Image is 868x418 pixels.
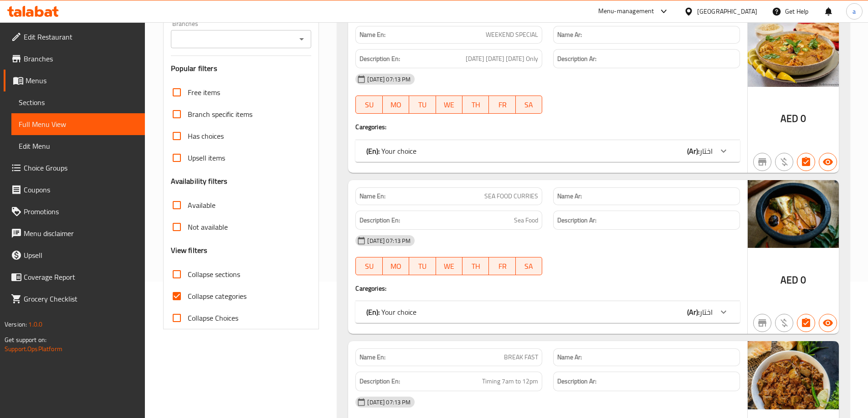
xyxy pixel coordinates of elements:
[26,75,138,86] span: Menus
[383,96,409,114] button: MO
[853,6,856,16] span: a
[462,257,489,275] button: TH
[519,260,539,273] span: SA
[366,144,380,158] b: (En):
[386,98,406,111] span: MO
[504,353,538,362] span: BREAK FAST
[753,153,771,171] button: Not branch specific item
[557,376,596,387] strong: Description Ar:
[801,110,806,127] span: 0
[514,215,538,226] span: Sea Food
[355,257,382,275] button: SU
[24,250,138,261] span: Upsell
[366,307,416,317] p: Your choice
[4,70,145,91] a: Menus
[748,19,839,87] img: mmw_638926964353357339
[355,284,740,293] h4: Caregories:
[781,271,798,289] span: AED
[188,222,228,232] span: Not available
[360,215,400,226] strong: Description En:
[24,293,138,304] span: Grocery Checklist
[699,144,713,158] span: اختار
[171,245,208,256] h3: View filters
[355,96,382,114] button: SU
[557,353,582,362] strong: Name Ar:
[687,305,699,319] b: (Ar):
[24,162,138,173] span: Choice Groups
[355,122,740,131] h4: Caregories:
[753,314,771,332] button: Not branch specific item
[188,131,224,141] span: Has choices
[360,191,385,201] strong: Name En:
[4,157,145,179] a: Choice Groups
[28,318,42,330] span: 1.0.0
[188,87,220,98] span: Free items
[24,31,138,42] span: Edit Restaurant
[4,179,145,201] a: Coupons
[519,98,539,111] span: SA
[697,6,757,16] div: [GEOGRAPHIC_DATA]
[383,257,409,275] button: MO
[493,98,512,111] span: FR
[360,260,379,273] span: SU
[797,314,815,332] button: Has choices
[24,184,138,195] span: Coupons
[4,266,145,288] a: Coverage Report
[557,30,582,40] strong: Name Ar:
[19,97,138,108] span: Sections
[5,318,27,330] span: Version:
[11,91,145,113] a: Sections
[466,260,485,273] span: TH
[11,113,145,135] a: Full Menu View
[19,141,138,151] span: Edit Menu
[188,312,238,323] span: Collapse Choices
[360,376,400,387] strong: Description En:
[557,215,596,226] strong: Description Ar:
[687,144,699,158] b: (Ar):
[295,33,308,45] button: Open
[819,153,837,171] button: Available
[516,257,542,275] button: SA
[355,140,740,162] div: (En): Your choice(Ar):اختار
[466,53,538,65] span: Friday Saturday Sunday Only
[366,305,380,319] b: (En):
[484,191,538,201] span: SEA FOOD CURRIES
[11,135,145,157] a: Edit Menu
[482,376,538,387] span: Timing 7am to 12pm
[440,98,459,111] span: WE
[24,272,138,282] span: Coverage Report
[598,6,654,17] div: Menu-management
[436,257,462,275] button: WE
[4,201,145,222] a: Promotions
[413,260,432,273] span: TU
[4,222,145,244] a: Menu disclaimer
[462,96,489,114] button: TH
[360,353,385,362] strong: Name En:
[775,314,793,332] button: Purchased item
[819,314,837,332] button: Available
[360,30,385,40] strong: Name En:
[24,228,138,239] span: Menu disclaimer
[5,334,46,346] span: Get support on:
[5,343,62,355] a: Support.OpsPlatform
[19,119,138,130] span: Full Menu View
[24,206,138,217] span: Promotions
[188,200,216,211] span: Available
[748,180,839,248] img: mmw_638926964300500680
[4,288,145,310] a: Grocery Checklist
[797,153,815,171] button: Has choices
[489,96,515,114] button: FR
[781,110,798,127] span: AED
[355,301,740,323] div: (En): Your choice(Ar):اختار
[171,63,312,74] h3: Popular filters
[493,260,512,273] span: FR
[4,244,145,266] a: Upsell
[557,53,596,65] strong: Description Ar:
[409,257,436,275] button: TU
[748,341,839,409] img: mmw_638926964379362665
[386,260,406,273] span: MO
[188,109,252,120] span: Branch specific items
[364,75,414,84] span: [DATE] 07:13 PM
[4,48,145,70] a: Branches
[801,271,806,289] span: 0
